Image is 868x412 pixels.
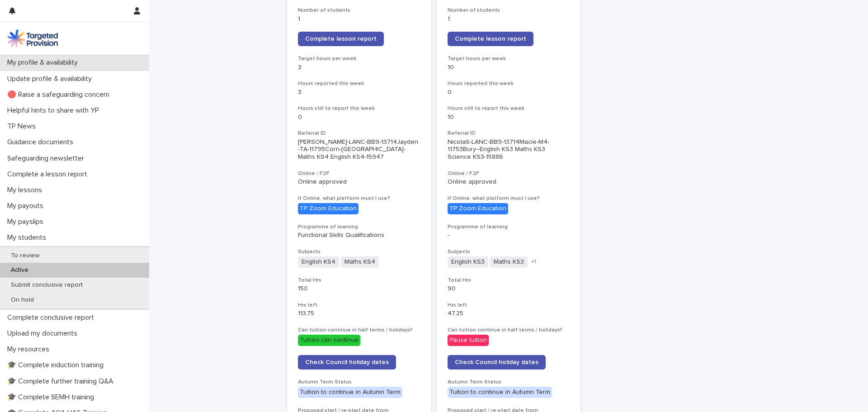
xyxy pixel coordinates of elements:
p: 🔴 Raise a safeguarding concern [4,90,117,99]
h3: Total Hrs [448,277,570,284]
h3: Target hours per week [448,55,570,62]
h3: Autumn Term Status [298,379,420,386]
p: Active [4,266,36,274]
p: Submit conclusive report [4,281,90,289]
span: English KS4 [298,256,339,268]
img: M5nRWzHhSzIhMunXDL62 [7,29,58,47]
div: Tuition to continue in Autumn Term [448,387,552,398]
p: Upload my documents [4,329,85,338]
div: Tuition can continue [298,335,360,346]
p: 🎓 Complete SEMH training [4,393,101,402]
p: 10 [448,114,570,121]
h3: Hours still to report this week [298,105,420,112]
div: TP Zoom Education [448,203,508,214]
h3: Subjects [298,248,420,256]
h3: Number of students [298,7,420,14]
h3: Programme of learning [298,223,420,231]
h3: If Online, what platform must I use? [298,195,420,202]
p: 0 [298,114,420,121]
p: 47.25 [448,310,570,317]
p: - [448,232,570,239]
h3: Target hours per week [298,55,420,62]
h3: Hrs left [298,302,420,309]
p: 3 [298,64,420,71]
p: Functional Skills Qualifications [298,232,420,239]
p: 🎓 Complete further training Q&A [4,377,121,386]
p: My payslips [4,218,51,226]
p: 150 [298,285,420,293]
h3: Hrs left [448,302,570,309]
p: Helpful hints to share with YP [4,106,106,115]
p: 90 [448,285,570,293]
p: My payouts [4,202,51,210]
div: Pause tuition [448,335,489,346]
span: Maths KS3 [490,256,528,268]
a: Complete lesson report [298,32,384,46]
p: My students [4,233,53,242]
span: Complete lesson report [305,36,377,42]
p: [PERSON_NAME]-LANC-BB9-13714Jayden -TA-11795Corn-[GEOGRAPHIC_DATA]-Maths KS4 English KS4-15947 [298,138,420,161]
p: TP News [4,122,43,131]
h3: Subjects [448,248,570,256]
h3: Can tuition continue in half terms / holidays? [448,327,570,334]
p: My lessons [4,186,49,194]
h3: If Online, what platform must I use? [448,195,570,202]
h3: Referral ID [448,130,570,137]
p: My profile & availability [4,58,85,67]
p: To review [4,252,47,260]
p: NicolaS-LANC-BB9-13714Macie-M4-11753Bury--English KS3 Maths KS3 Science KS3-15886 [448,138,570,161]
p: Guidance documents [4,138,80,147]
h3: Number of students [448,7,570,14]
h3: Hours reported this week [298,80,420,87]
a: Check Council holiday dates [448,355,546,369]
p: 113.75 [298,310,420,317]
a: Complete lesson report [448,32,533,46]
span: Check Council holiday dates [455,359,538,365]
span: Complete lesson report [455,36,526,42]
p: Update profile & availability [4,75,99,83]
h3: Programme of learning [448,223,570,231]
h3: Hours still to report this week [448,105,570,112]
p: 1 [448,15,570,23]
h3: Total Hrs [298,277,420,284]
p: Online approved [298,178,420,186]
h3: Can tuition continue in half terms / holidays? [298,327,420,334]
h3: Online / F2F [448,170,570,177]
p: 🎓 Complete induction training [4,361,111,369]
h3: Online / F2F [298,170,420,177]
h3: Hours reported this week [448,80,570,87]
a: Check Council holiday dates [298,355,396,369]
p: Complete conclusive report [4,313,101,322]
p: On hold [4,296,41,304]
h3: Referral ID [298,130,420,137]
h3: Autumn Term Status [448,379,570,386]
span: English KS3 [448,256,488,268]
p: 3 [298,89,420,96]
div: Tuition to continue in Autumn Term [298,387,402,398]
p: 10 [448,64,570,71]
p: Online approved [448,178,570,186]
p: 0 [448,89,570,96]
div: TP Zoom Education [298,203,359,214]
span: Maths KS4 [341,256,379,268]
p: Safeguarding newsletter [4,154,91,163]
p: 1 [298,15,420,23]
span: Check Council holiday dates [305,359,389,365]
p: My resources [4,345,57,354]
p: Complete a lesson report [4,170,94,179]
span: + 1 [531,259,536,265]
